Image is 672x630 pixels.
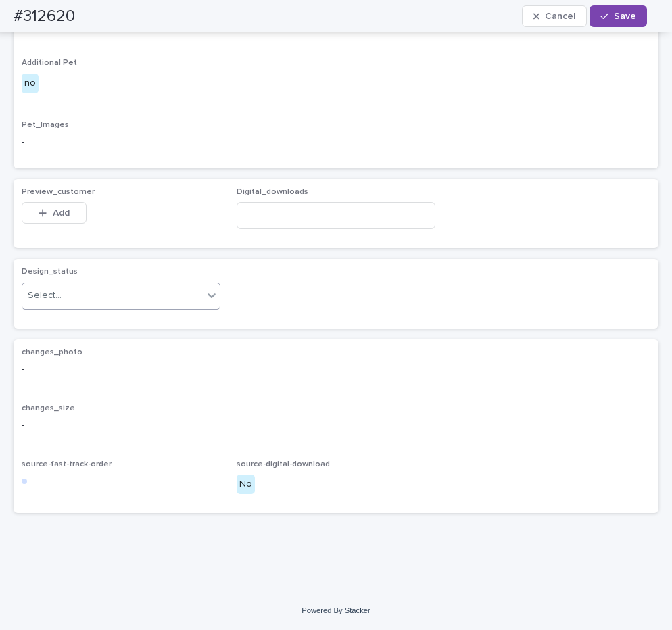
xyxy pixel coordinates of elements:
a: Powered By Stacker [302,606,370,614]
span: Add [53,208,70,218]
span: source-digital-download [237,460,330,468]
div: No [237,475,255,494]
button: Add [22,202,87,224]
button: Cancel [522,5,587,27]
span: Pet_Images [22,121,69,129]
button: Save [590,5,647,27]
span: Cancel [545,11,575,21]
span: Design_status [22,268,78,276]
div: no [22,74,39,93]
span: Digital_downloads [237,188,308,196]
span: changes_photo [22,348,82,356]
div: Select... [28,289,62,303]
p: - [22,135,650,149]
span: changes_size [22,404,75,412]
span: Additional Pet [22,59,77,67]
h2: #312620 [14,7,75,26]
p: - [22,418,650,433]
span: source-fast-track-order [22,460,112,468]
span: Preview_customer [22,188,95,196]
p: - [22,362,650,377]
span: Save [614,11,636,21]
